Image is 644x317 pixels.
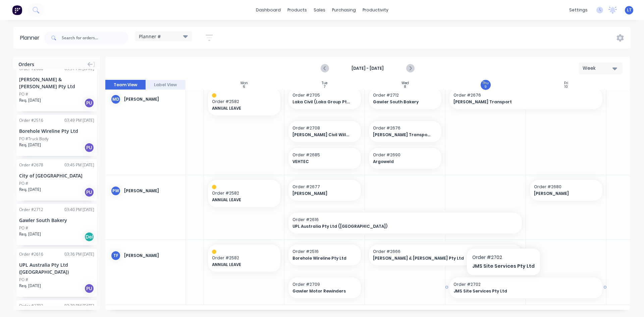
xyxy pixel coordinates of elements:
[212,190,276,196] span: Order # 2582
[453,288,584,294] span: JMS Site Services Pty Ltd
[373,125,437,131] span: Order # 2676
[19,303,43,309] div: Order # 2702
[18,61,34,68] span: Orders
[373,132,431,138] span: [PERSON_NAME] Transport
[19,76,94,90] div: [PERSON_NAME] & [PERSON_NAME] Pty Ltd
[19,142,41,148] span: Req. [DATE]
[12,5,22,15] img: Factory
[19,187,41,193] span: Req. [DATE]
[243,85,245,89] div: 6
[310,5,329,15] div: sales
[212,105,270,111] span: ANNUAL LEAVE
[212,262,270,268] span: ANNUAL LEAVE
[84,283,94,294] div: PU
[292,249,357,255] span: Order # 2516
[292,223,495,229] span: UPL Australia Pty Ltd ([GEOGRAPHIC_DATA])
[534,184,598,190] span: Order # 2680
[212,255,276,261] span: Order # 2582
[404,85,406,89] div: 8
[566,5,591,15] div: settings
[19,231,41,237] span: Req. [DATE]
[64,303,94,309] div: 03:30 PM [DATE]
[19,162,43,168] div: Order # 2678
[292,191,351,197] span: [PERSON_NAME]
[19,225,28,231] div: PO #
[373,159,431,165] span: Argoweld
[292,184,357,190] span: Order # 2677
[373,99,431,105] span: Gawler South Bakery
[19,172,94,179] div: City of [GEOGRAPHIC_DATA]
[19,91,28,97] div: PO #
[322,81,327,85] div: Tue
[62,31,128,45] input: Search for orders...
[64,251,94,257] div: 03:36 PM [DATE]
[139,33,161,40] span: Planner #
[564,81,568,85] div: Fri
[212,99,276,105] span: Order # 2582
[253,5,284,15] a: dashboard
[19,127,94,135] div: Borehole Wireline Pty Ltd
[292,159,351,165] span: VEHTEC
[373,255,503,261] span: [PERSON_NAME] & [PERSON_NAME] Pty Ltd
[124,96,180,102] div: [PERSON_NAME]
[19,97,41,103] span: Req. [DATE]
[19,277,28,283] div: PO #
[111,94,121,104] div: MD
[212,197,270,203] span: ANNUAL LEAVE
[373,152,437,158] span: Order # 2690
[284,5,310,15] div: products
[359,5,392,15] div: productivity
[485,85,487,89] div: 9
[292,255,351,261] span: Borehole Wireline Pty Ltd
[84,143,94,153] div: PU
[324,85,325,89] div: 7
[453,99,584,105] span: [PERSON_NAME] Transport
[64,117,94,123] div: 03:49 PM [DATE]
[19,136,49,142] div: PO #Truck Body
[334,65,401,71] strong: [DATE] - [DATE]
[453,281,598,287] span: Order # 2702
[19,117,43,123] div: Order # 2516
[124,253,180,259] div: [PERSON_NAME]
[579,62,623,74] button: Week
[373,249,518,255] span: Order # 2666
[534,191,592,197] span: [PERSON_NAME]
[565,85,568,89] div: 10
[146,80,186,90] button: Label View
[292,99,351,105] span: Laka Civil (Laka Group Pty Ltd T/as)
[64,162,94,168] div: 03:45 PM [DATE]
[292,132,351,138] span: [PERSON_NAME] Civil Willaston
[19,261,94,275] div: UPL Australia Pty Ltd ([GEOGRAPHIC_DATA])
[583,65,613,72] div: Week
[84,232,94,242] div: Del
[292,217,518,223] span: Order # 2616
[329,5,359,15] div: purchasing
[19,180,28,187] div: PO #
[84,187,94,197] div: PU
[292,281,357,287] span: Order # 2709
[105,80,146,90] button: Team View
[19,283,41,289] span: Req. [DATE]
[292,125,357,131] span: Order # 2708
[240,81,248,85] div: Mon
[124,188,180,194] div: [PERSON_NAME]
[84,98,94,108] div: PU
[482,81,489,85] div: Thu
[292,152,357,158] span: Order # 2685
[19,207,43,213] div: Order # 2712
[19,251,43,257] div: Order # 2616
[111,251,121,261] div: TF
[292,288,351,294] span: Gawler Motor Rewinders
[401,81,409,85] div: Wed
[20,34,43,42] div: Planner
[627,7,632,13] span: LT
[111,186,121,196] div: PW
[64,207,94,213] div: 03:40 PM [DATE]
[19,217,94,224] div: Gawler South Bakery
